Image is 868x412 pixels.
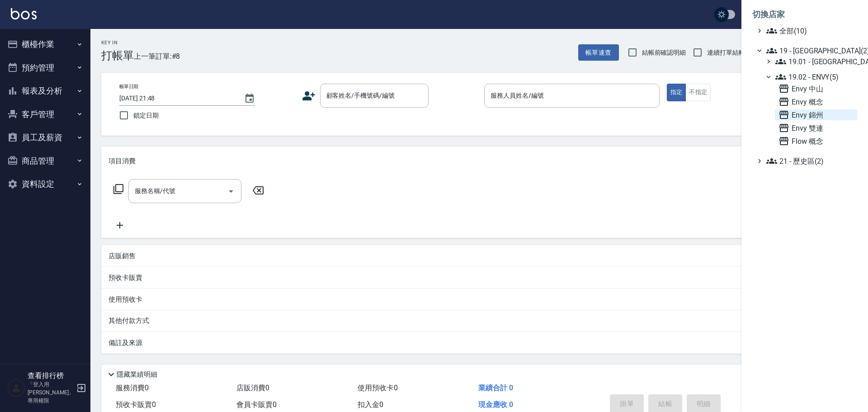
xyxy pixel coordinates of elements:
span: 19.01 - [GEOGRAPHIC_DATA] (3) [775,56,854,67]
span: Envy 概念 [778,96,854,107]
span: 19.02 - ENVY(5) [775,71,854,82]
span: Flow 概念 [778,136,854,147]
span: 21 - 歷史區(2) [766,156,854,166]
span: 19 - [GEOGRAPHIC_DATA](2) [766,45,854,56]
span: Envy 雙連 [778,123,854,133]
span: Envy 錦州 [778,109,854,120]
span: 全部(10) [766,25,854,36]
span: Envy 中山 [778,83,854,94]
li: 切換店家 [752,4,857,25]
